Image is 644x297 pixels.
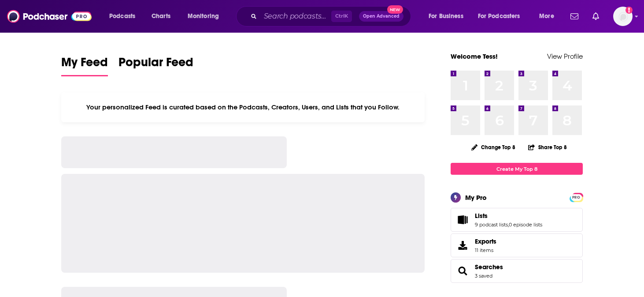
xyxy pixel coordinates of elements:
[454,239,471,252] span: Exports
[571,194,581,200] a: PRO
[7,8,92,25] img: Podchaser - Follow, Share and Rate Podcasts
[61,92,425,122] div: Your personalized Feed is curated based on the Podcasts, Creators, Users, and Lists that you Follow.
[146,9,176,23] a: Charts
[613,7,633,26] button: Show profile menu
[454,265,471,277] a: Searches
[152,10,170,23] span: Charts
[451,233,583,257] a: Exports
[109,10,135,23] span: Podcasts
[508,222,509,228] span: ,
[475,247,496,253] span: 11 items
[359,11,403,22] button: Open AdvancedNew
[472,9,533,23] button: open menu
[118,55,193,75] span: Popular Feed
[571,194,581,201] span: PRO
[118,55,193,76] a: Popular Feed
[465,193,487,202] div: My Pro
[422,9,474,23] button: open menu
[567,9,582,24] a: Show notifications dropdown
[331,11,352,22] span: Ctrl K
[613,7,633,26] img: User Profile
[475,212,488,220] span: Lists
[363,14,400,19] span: Open Advanced
[613,7,633,26] span: Logged in as TESSWOODSPR
[61,55,108,76] a: My Feed
[475,237,496,245] span: Exports
[429,10,463,23] span: For Business
[387,5,403,14] span: New
[533,9,565,23] button: open menu
[61,55,108,75] span: My Feed
[451,259,583,283] span: Searches
[451,52,498,60] a: Welcome Tess!
[589,9,603,24] a: Show notifications dropdown
[451,208,583,232] span: Lists
[454,214,471,226] a: Lists
[539,10,554,23] span: More
[188,10,219,23] span: Monitoring
[260,9,331,23] input: Search podcasts, credits, & more...
[547,52,583,60] a: View Profile
[475,273,492,279] a: 3 saved
[244,6,419,26] div: Search podcasts, credits, & more...
[528,139,567,156] button: Share Top 8
[466,142,521,153] button: Change Top 8
[475,212,542,220] a: Lists
[509,222,542,228] a: 0 episode lists
[181,9,230,23] button: open menu
[103,9,147,23] button: open menu
[475,222,508,228] a: 9 podcast lists
[475,263,503,271] a: Searches
[451,163,583,175] a: Create My Top 8
[478,10,520,23] span: For Podcasters
[625,7,633,14] svg: Add a profile image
